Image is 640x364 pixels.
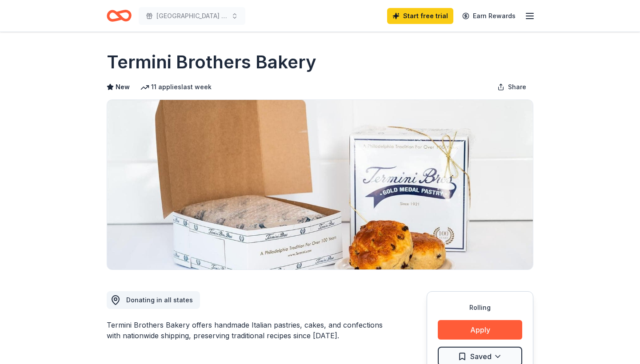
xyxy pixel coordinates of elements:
button: Share [490,78,533,96]
span: Donating in all states [126,296,193,304]
div: Rolling [438,302,522,313]
button: Apply [438,320,522,340]
h1: Termini Brothers Bakery [107,50,316,75]
span: Saved [470,351,492,362]
span: New [116,82,130,92]
a: Earn Rewards [457,8,521,24]
span: [GEOGRAPHIC_DATA] PTA Fundraiser [156,11,228,21]
a: Home [107,5,132,26]
button: [GEOGRAPHIC_DATA] PTA Fundraiser [139,7,245,25]
span: Share [508,82,526,92]
div: Termini Brothers Bakery offers handmade Italian pastries, cakes, and confections with nationwide ... [107,320,384,341]
div: 11 applies last week [140,82,212,92]
img: Image for Termini Brothers Bakery [107,100,533,269]
a: Start free trial [387,8,453,24]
